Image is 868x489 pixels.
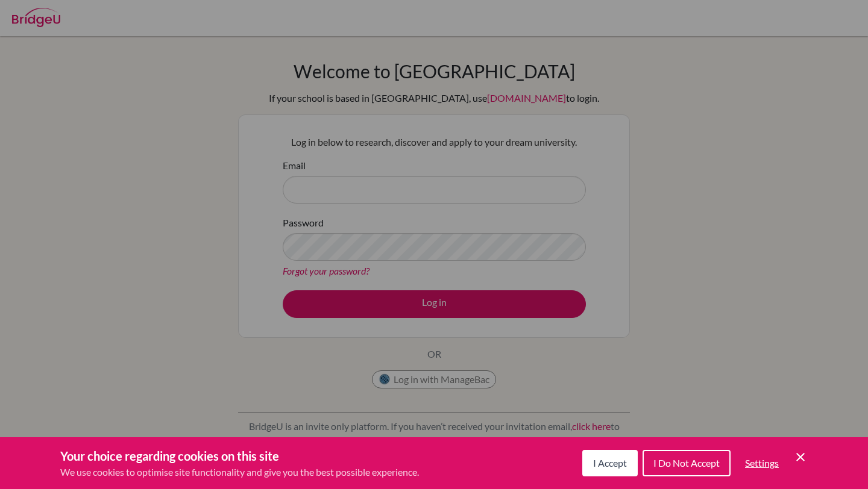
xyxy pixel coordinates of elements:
span: I Accept [593,457,627,469]
button: I Do Not Accept [643,450,731,476]
span: I Do Not Accept [653,457,720,469]
h3: Your choice regarding cookies on this site [60,447,419,465]
button: Settings [735,451,788,475]
button: I Accept [582,450,638,476]
p: We use cookies to optimise site functionality and give you the best possible experience. [60,465,419,479]
button: Save and close [793,450,808,464]
span: Settings [745,457,779,469]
